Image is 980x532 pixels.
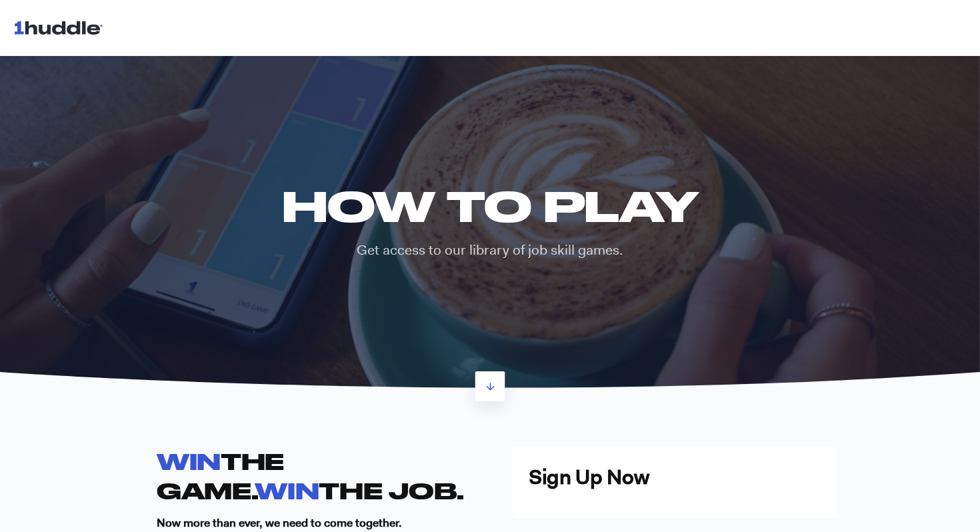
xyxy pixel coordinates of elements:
[529,463,820,491] h3: Sign Up Now
[157,448,464,503] strong: THE GAME. THE JOB.
[272,181,707,230] h1: HOW TO PLAY
[272,241,707,260] p: Get access to our library of job skill games.
[157,515,402,530] strong: Now more than ever, we need to come together.
[13,15,109,40] img: 1huddle
[157,448,221,474] span: WIN
[255,477,319,503] span: WIN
